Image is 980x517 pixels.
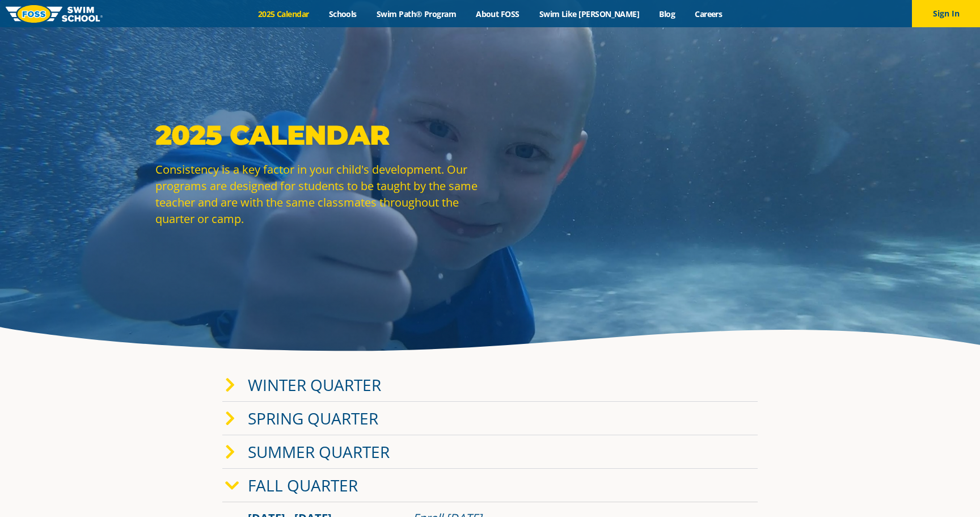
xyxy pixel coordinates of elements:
[248,407,378,429] a: Spring Quarter
[155,161,484,227] p: Consistency is a key factor in your child's development. Our programs are designed for students t...
[248,374,381,396] a: Winter Quarter
[649,9,685,19] a: Blog
[248,441,390,463] a: Summer Quarter
[529,9,649,19] a: Swim Like [PERSON_NAME]
[466,9,530,19] a: About FOSS
[366,9,466,19] a: Swim Path® Program
[155,119,390,152] strong: 2025 Calendar
[685,9,732,19] a: Careers
[6,5,103,23] img: FOSS Swim School Logo
[248,474,358,496] a: Fall Quarter
[319,9,366,19] a: Schools
[248,9,319,19] a: 2025 Calendar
